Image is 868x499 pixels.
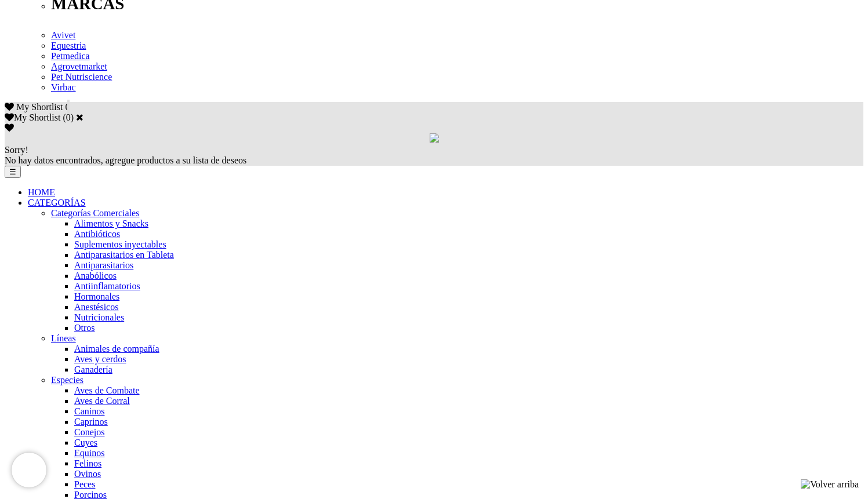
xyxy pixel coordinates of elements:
[12,453,46,487] iframe: Brevo live chat
[16,102,63,112] span: My Shortlist
[51,72,112,82] a: Pet Nutriscience
[74,469,101,479] a: Ovinos
[74,406,104,416] a: Caninos
[28,198,86,207] a: CATEGORÍAS
[74,365,112,374] a: Ganadería
[51,61,107,71] a: Agrovetmarket
[65,102,70,112] span: 0
[74,292,119,301] a: Hormonales
[66,112,71,122] label: 0
[74,448,104,458] a: Equinos
[74,260,133,270] a: Antiparasitarios
[74,323,95,333] a: Otros
[74,479,95,489] a: Peces
[74,271,117,281] a: Anabólicos
[74,427,104,437] a: Conejos
[63,112,74,122] span: ( )
[801,479,859,490] img: Volver arriba
[74,385,140,395] a: Aves de Combate
[51,375,83,385] a: Especies
[51,333,76,343] a: Líneas
[5,112,60,122] label: My Shortlist
[5,145,28,155] span: Sorry!
[51,41,86,50] a: Equestria
[74,438,97,447] a: Cuyes
[51,82,76,92] a: Virbac
[51,208,139,218] a: Categorías Comerciales
[74,354,126,364] a: Aves y cerdos
[76,112,83,122] a: Cerrar
[74,218,148,228] a: Alimentos y Snacks
[74,312,124,322] a: Nutricionales
[28,187,55,197] a: HOME
[51,30,75,40] a: Avivet
[74,344,159,354] a: Animales de compañía
[74,458,101,468] a: Felinos
[74,281,140,291] a: Antiinflamatorios
[51,51,90,61] a: Petmedica
[74,302,118,312] a: Anestésicos
[5,145,863,166] div: No hay datos encontrados, agregue productos a su lista de deseos
[74,239,166,249] a: Suplementos inyectables
[5,166,21,178] button: ☰
[74,396,130,406] a: Aves de Corral
[74,229,120,239] a: Antibióticos
[74,417,108,427] a: Caprinos
[74,250,174,260] a: Antiparasitarios en Tableta
[430,133,439,143] img: loading.gif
